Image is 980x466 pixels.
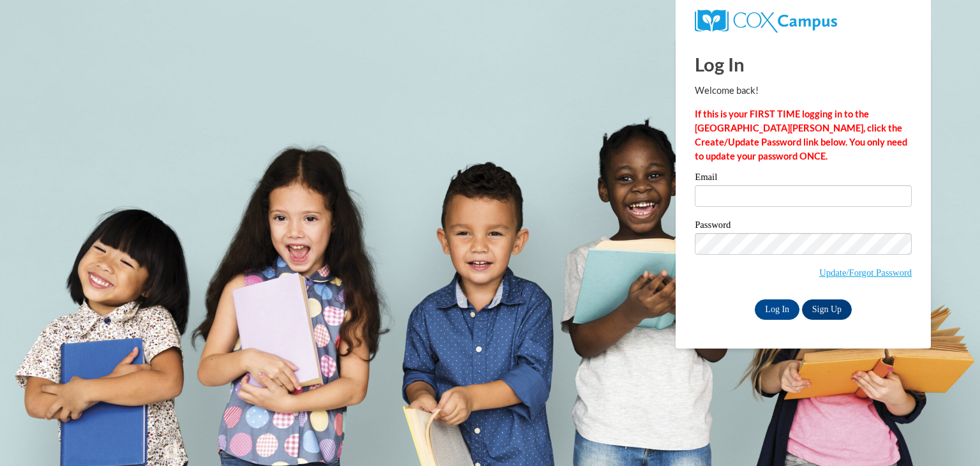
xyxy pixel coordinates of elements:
[755,299,799,320] input: Log In
[695,220,912,233] label: Password
[695,15,837,26] a: COX Campus
[695,84,912,98] p: Welcome back!
[695,172,912,185] label: Email
[695,10,837,33] img: COX Campus
[802,299,852,320] a: Sign Up
[695,109,907,162] strong: If this is your FIRST TIME logging in to the [GEOGRAPHIC_DATA][PERSON_NAME], click the Create/Upd...
[819,267,912,278] a: Update/Forgot Password
[695,51,912,77] h1: Log In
